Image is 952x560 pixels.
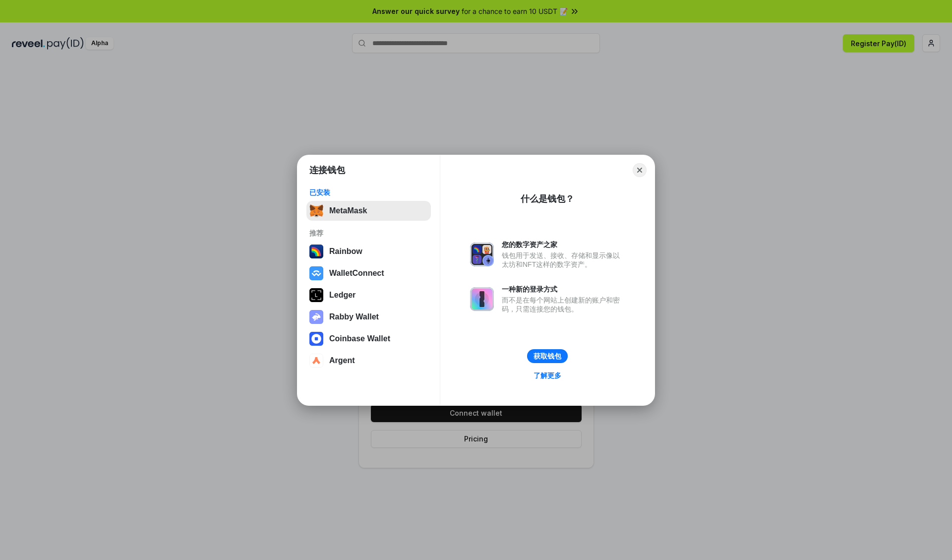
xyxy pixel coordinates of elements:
[309,188,428,197] div: 已安装
[306,242,431,261] button: Rainbow
[309,164,345,176] h1: 连接钱包
[306,201,431,221] button: MetaMask
[527,349,568,363] button: 获取钱包
[309,332,323,346] img: svg+xml,%3Csvg%20width%3D%2228%22%20height%3D%2228%22%20viewBox%3D%220%200%2028%2028%22%20fill%3D...
[309,288,323,302] img: svg+xml,%3Csvg%20xmlns%3D%22http%3A%2F%2Fwww.w3.org%2F2000%2Fsvg%22%20width%3D%2228%22%20height%3...
[309,245,323,258] img: svg+xml,%3Csvg%20width%3D%22120%22%20height%3D%22120%22%20viewBox%3D%220%200%20120%20120%22%20fil...
[502,251,625,269] div: 钱包用于发送、接收、存储和显示像以太坊和NFT这样的数字资产。
[329,334,390,343] div: Coinbase Wallet
[309,266,323,280] img: svg+xml,%3Csvg%20width%3D%2228%22%20height%3D%2228%22%20viewBox%3D%220%200%2028%2028%22%20fill%3D...
[309,310,323,324] img: svg+xml,%3Csvg%20xmlns%3D%22http%3A%2F%2Fwww.w3.org%2F2000%2Fsvg%22%20fill%3D%22none%22%20viewBox...
[309,229,428,238] div: 推荐
[470,287,494,311] img: svg+xml,%3Csvg%20xmlns%3D%22http%3A%2F%2Fwww.w3.org%2F2000%2Fsvg%22%20fill%3D%22none%22%20viewBox...
[502,285,625,294] div: 一种新的登录方式
[534,371,561,380] div: 了解更多
[329,291,356,300] div: Ledger
[329,312,379,321] div: Rabby Wallet
[306,329,431,349] button: Coinbase Wallet
[306,263,431,283] button: WalletConnect
[534,352,561,361] div: 获取钱包
[309,354,323,368] img: svg+xml,%3Csvg%20width%3D%2228%22%20height%3D%2228%22%20viewBox%3D%220%200%2028%2028%22%20fill%3D...
[306,307,431,327] button: Rabby Wallet
[309,204,323,218] img: svg+xml,%3Csvg%20fill%3D%22none%22%20height%3D%2233%22%20viewBox%3D%220%200%2035%2033%22%20width%...
[329,356,355,365] div: Argent
[502,296,625,313] div: 而不是在每个网站上创建新的账户和密码，只需连接您的钱包。
[306,285,431,305] button: Ledger
[470,243,494,266] img: svg+xml,%3Csvg%20xmlns%3D%22http%3A%2F%2Fwww.w3.org%2F2000%2Fsvg%22%20fill%3D%22none%22%20viewBox...
[521,193,574,205] div: 什么是钱包？
[502,240,625,249] div: 您的数字资产之家
[329,206,367,215] div: MetaMask
[329,247,362,256] div: Rainbow
[306,351,431,371] button: Argent
[329,269,384,278] div: WalletConnect
[528,369,567,382] a: 了解更多
[633,163,647,177] button: Close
